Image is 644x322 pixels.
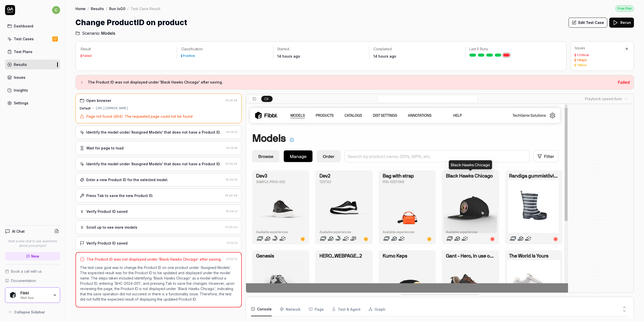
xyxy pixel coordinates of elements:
[225,225,237,229] time: 17:00:04
[226,146,237,150] time: 16:59:18
[280,302,301,316] button: Network
[5,287,60,303] button: Fibbl LogoFibblWeb App
[81,30,100,36] span: Scenario:
[14,36,34,42] div: Test Cases
[91,6,104,11] a: Results
[575,46,623,51] div: Issues
[5,239,60,248] p: Start a new chat to ask questions about your project
[332,302,360,316] button: Test & Agent
[227,241,237,245] time: 17:00:13
[109,6,125,11] a: Run IoG0
[14,49,32,54] div: Test Plans
[577,64,587,67] div: 1 Minor
[226,257,237,261] time: 17:00:13
[86,209,128,214] div: Verify Product ID saved
[20,291,50,295] div: Fibbl
[14,23,33,29] div: Dashboard
[225,99,237,102] time: 16:58:58
[469,47,557,52] p: Last 5 Runs
[5,47,60,57] a: Test Plans
[5,278,60,283] a: Documentation
[86,177,168,182] div: Enter a new Product ID for the selected model.
[86,161,221,167] div: Identify the model under 'Assigned Models' that does not have a Product ID.
[11,269,42,274] span: Book a call with us
[5,21,60,31] a: Dashboard
[577,54,589,57] div: 1 Critical
[80,265,237,302] p: The test case goal was to change the Product ID on one product under 'Assigned Models'. The expec...
[226,178,237,181] time: 16:59:33
[309,302,324,316] button: Page
[12,229,25,234] h4: AI Chat
[101,30,115,36] span: Models
[14,88,28,93] div: Insights
[106,6,107,11] div: /
[226,210,237,213] time: 16:59:57
[20,295,50,299] div: Web App
[96,106,128,111] div: [URL][DOMAIN_NAME]
[75,17,187,28] h1: Change ProductID on product
[585,96,622,101] div: Playback speed:
[86,193,153,198] div: Press Tab to save the new Product ID.
[183,54,195,57] div: Positive
[225,194,237,197] time: 16:59:49
[5,34,60,44] a: Test Cases
[369,302,385,316] button: Graph
[52,5,60,15] button: c
[14,100,28,106] div: Settings
[31,254,39,259] span: New
[181,47,269,52] p: Classification
[80,106,91,111] div: Default
[86,114,192,119] span: Page not found (404): The requested page could not be found
[88,6,89,11] div: /
[75,6,86,11] a: Home
[86,240,128,246] div: Verify Product ID saved
[5,98,60,108] a: Settings
[86,130,221,135] div: Identify the model under 'Assigned Models' that does not have a Product ID.
[277,54,300,58] time: 14 hours ago
[8,291,17,300] img: Fibbl Logo
[5,252,60,260] a: New
[81,47,173,52] p: Result
[5,72,60,82] a: Issues
[86,98,111,103] div: Open browser
[618,80,630,85] span: Failed
[5,60,60,69] a: Results
[615,5,634,12] a: Free Plan
[577,59,587,62] div: 1 Major
[277,47,365,52] p: Started
[52,6,60,14] span: c
[86,145,124,151] div: Wait for page to load
[609,18,634,28] button: Rerun
[373,47,461,52] p: Completed
[88,79,614,85] h3: The Product ID was not displayed under 'Black Hawks Chicago' after saving.
[14,75,25,80] div: Issues
[5,307,60,317] button: Collapse Sidebar
[569,18,607,28] button: Edit Test Case
[251,302,272,316] button: Console
[83,54,92,57] div: Failed
[225,162,237,166] time: 16:59:26
[86,225,137,230] div: Scroll up to see more models
[87,257,222,262] div: The Product ID was not displayed under 'Black Hawks Chicago' after saving.
[14,62,27,67] div: Results
[5,85,60,95] a: Insights
[373,54,396,58] time: 14 hours ago
[127,6,129,11] div: /
[75,30,115,36] a: Scenario:Models
[14,309,45,315] span: Collapse Sidebar
[11,278,36,283] span: Documentation
[131,6,160,11] div: Test Case Result
[226,130,237,134] time: 16:59:10
[5,269,60,274] a: Book a call with us
[80,79,614,85] button: The Product ID was not displayed under 'Black Hawks Chicago' after saving.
